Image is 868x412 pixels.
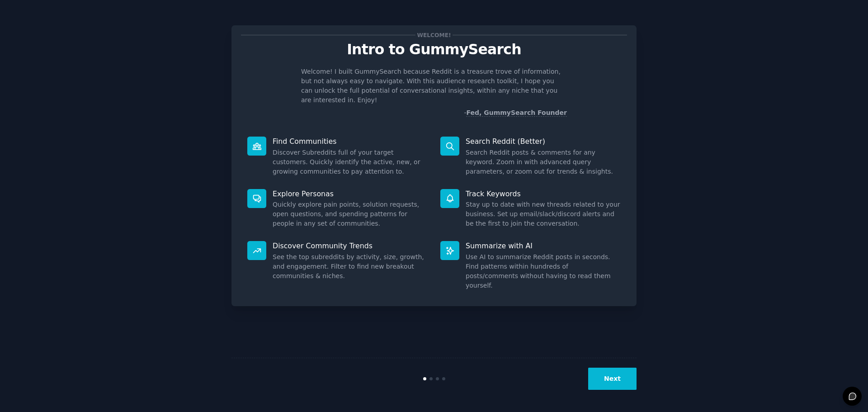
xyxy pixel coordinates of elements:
[273,189,428,199] p: Explore Personas
[466,148,621,176] dd: Search Reddit posts & comments for any keyword. Zoom in with advanced query parameters, or zoom o...
[241,42,627,57] p: Intro to GummySearch
[301,67,567,105] p: Welcome! I built GummySearch because Reddit is a treasure trove of information, but not always ea...
[273,241,428,251] p: Discover Community Trends
[466,200,621,228] dd: Stay up to date with new threads related to your business. Set up email/slack/discord alerts and ...
[466,252,621,290] dd: Use AI to summarize Reddit posts in seconds. Find patterns within hundreds of posts/comments with...
[273,148,428,176] dd: Discover Subreddits full of your target customers. Quickly identify the active, new, or growing c...
[588,368,637,390] button: Next
[273,200,428,228] dd: Quickly explore pain points, solution requests, open questions, and spending patterns for people ...
[273,252,428,281] dd: See the top subreddits by activity, size, growth, and engagement. Filter to find new breakout com...
[464,108,567,118] div: -
[273,137,428,146] p: Find Communities
[466,189,621,199] p: Track Keywords
[466,137,621,146] p: Search Reddit (Better)
[415,30,453,40] span: Welcome!
[466,241,621,251] p: Summarize with AI
[466,109,567,117] a: Fed, GummySearch Founder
